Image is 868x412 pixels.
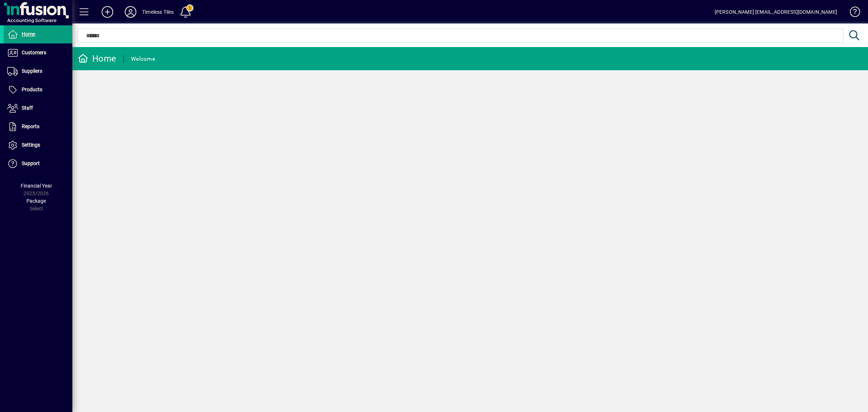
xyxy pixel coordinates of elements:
[4,136,72,154] a: Settings
[4,118,72,136] a: Reports
[22,50,46,55] span: Customers
[119,5,142,18] button: Profile
[4,99,72,117] a: Staff
[22,123,39,129] span: Reports
[844,1,859,25] a: Knowledge Base
[22,87,42,92] span: Products
[22,160,40,166] span: Support
[22,68,42,74] span: Suppliers
[22,142,40,148] span: Settings
[142,6,174,18] div: Timeless Tiles
[21,183,52,189] span: Financial Year
[78,53,116,64] div: Home
[26,198,46,204] span: Package
[4,81,72,99] a: Products
[96,5,119,18] button: Add
[4,62,72,80] a: Suppliers
[131,53,155,65] div: Welcome
[22,105,33,111] span: Staff
[22,31,35,37] span: Home
[715,6,837,18] div: [PERSON_NAME] [EMAIL_ADDRESS][DOMAIN_NAME]
[4,155,72,173] a: Support
[4,44,72,62] a: Customers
